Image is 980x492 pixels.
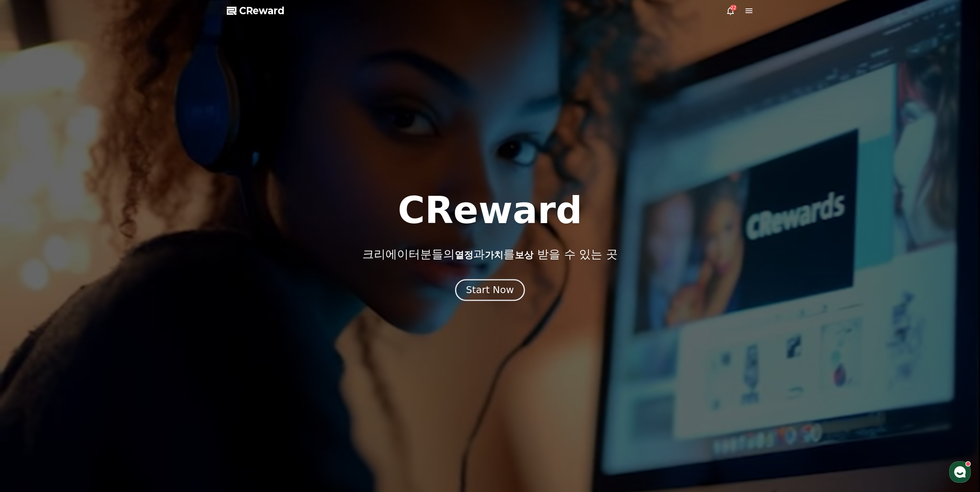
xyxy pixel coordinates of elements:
[457,287,523,295] a: Start Now
[455,279,525,301] button: Start Now
[24,255,29,262] span: 홈
[515,250,533,260] span: 보상
[239,5,285,17] span: CReward
[485,250,503,260] span: 가치
[2,244,51,263] a: 홈
[119,255,128,262] span: 설정
[362,247,617,261] p: 크리에이터분들의 과 를 받을 수 있는 곳
[99,244,148,263] a: 설정
[466,284,514,297] div: Start Now
[227,5,285,17] a: CReward
[51,244,99,263] a: 대화
[70,256,80,262] span: 대화
[730,5,737,11] div: 22
[398,192,582,229] h1: CReward
[726,6,735,15] a: 22
[455,250,473,260] span: 열정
